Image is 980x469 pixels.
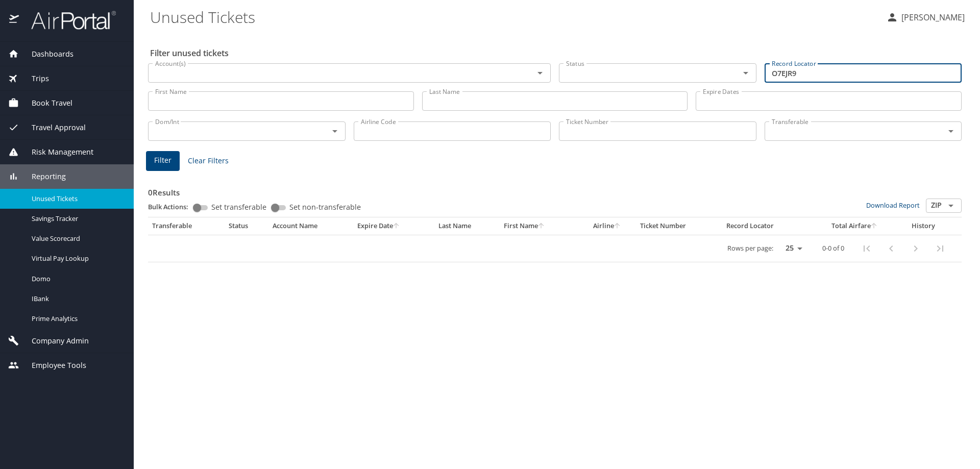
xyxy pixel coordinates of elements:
[722,217,811,235] th: Record Locator
[19,48,73,60] span: Dashboards
[32,234,121,243] span: Value Scorecard
[898,11,965,23] p: [PERSON_NAME]
[811,217,898,235] th: Total Airfare
[500,217,579,235] th: First Name
[19,146,93,158] span: Risk Management
[150,45,964,61] h2: Filter unused tickets
[871,223,878,230] button: sort
[188,155,229,167] span: Clear Filters
[289,204,361,211] span: Set non-transferable
[150,1,878,33] h1: Unused Tickets
[866,201,920,210] a: Download Report
[20,10,116,30] img: airportal-logo.png
[19,335,89,347] span: Company Admin
[148,202,197,211] p: Bulk Actions:
[9,10,20,30] img: icon-airportal.png
[19,73,49,84] span: Trips
[19,360,86,371] span: Employee Tools
[777,241,806,256] select: rows per page
[225,217,268,235] th: Status
[32,214,121,224] span: Savings Tracker
[739,66,753,80] button: Open
[944,124,958,138] button: Open
[538,223,545,230] button: sort
[32,254,121,263] span: Virtual Pay Lookup
[614,223,621,230] button: sort
[393,223,400,230] button: sort
[944,199,958,213] button: Open
[184,152,233,170] button: Clear Filters
[19,171,66,182] span: Reporting
[32,274,121,284] span: Domo
[822,245,844,252] p: 0-0 of 0
[211,204,266,211] span: Set transferable
[636,217,722,235] th: Ticket Number
[32,314,121,324] span: Prime Analytics
[146,151,180,171] button: Filter
[727,245,773,252] p: Rows per page:
[533,66,547,80] button: Open
[434,217,500,235] th: Last Name
[148,217,962,262] table: custom pagination table
[578,217,636,235] th: Airline
[328,124,342,138] button: Open
[268,217,353,235] th: Account Name
[882,8,969,27] button: [PERSON_NAME]
[148,181,962,199] h3: 0 Results
[898,217,949,235] th: History
[32,294,121,304] span: IBank
[353,217,434,235] th: Expire Date
[19,97,72,109] span: Book Travel
[32,194,121,204] span: Unused Tickets
[19,122,86,133] span: Travel Approval
[152,221,220,231] div: Transferable
[154,154,171,167] span: Filter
